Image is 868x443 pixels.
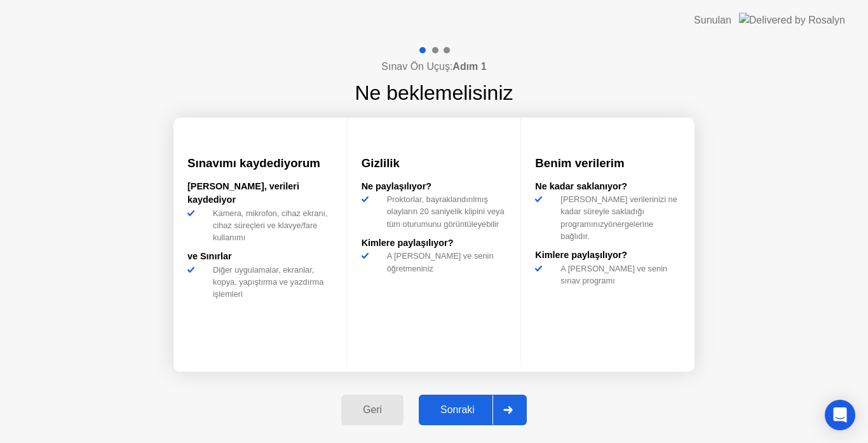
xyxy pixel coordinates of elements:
[362,154,507,172] h3: Gizlilik
[187,154,333,172] h3: Sınavımı kaydediyorum
[208,207,333,244] div: Kamera, mikrofon, cihaz ekranı, cihaz süreçleri ve klavye/fare kullanımı
[555,193,681,242] div: [PERSON_NAME] verilerinizi ne kadar süreyle sakladığı programınızyönergelerine bağlıdır.
[355,78,513,108] h1: Ne beklemelisiniz
[452,61,486,72] b: Adım 1
[739,13,845,27] img: Delivered by Rosalyn
[345,404,400,416] div: Geri
[187,250,333,264] div: ve Sınırlar
[382,250,507,274] div: A [PERSON_NAME] ve senin öğretmeniniz
[535,249,681,262] div: Kimlere paylaşılıyor?
[419,395,527,425] button: Sonraki
[362,180,507,194] div: Ne paylaşılıyor?
[555,262,681,287] div: A [PERSON_NAME] ve senin sınav programı
[187,180,333,207] div: [PERSON_NAME], verileri kaydediyor
[694,13,731,28] div: Sunulan
[535,180,681,194] div: Ne kadar saklanıyor?
[208,264,333,301] div: Diğer uygulamalar, ekranlar, kopya, yapıştırma ve yazdırma işlemleri
[423,404,492,416] div: Sonraki
[341,395,403,425] button: Geri
[362,236,507,250] div: Kimlere paylaşılıyor?
[381,59,486,74] h4: Sınav Ön Uçuş:
[825,400,855,430] div: Open Intercom Messenger
[535,154,681,172] h3: Benim verilerim
[382,193,507,230] div: Proktorlar, bayraklandırılmış olayların 20 saniyelik klipini veya tüm oturumunu görüntüleyebilir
